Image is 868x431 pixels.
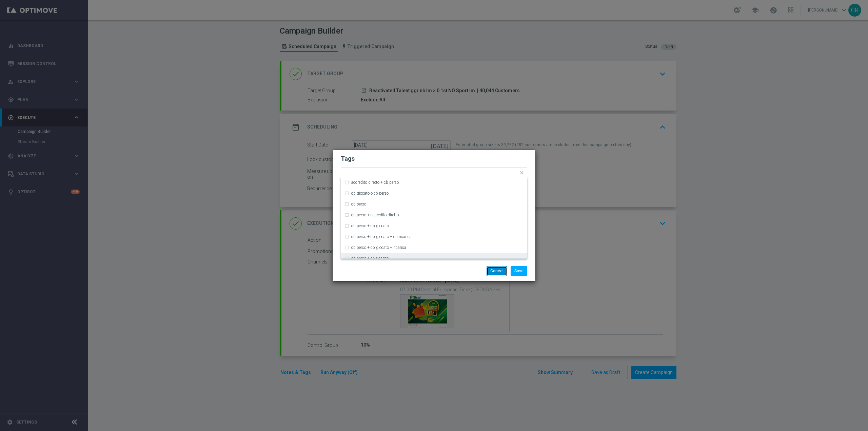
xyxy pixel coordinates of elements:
div: cb perso + cb giocato [344,220,524,231]
div: cb perso + cb giocato + cb ricarica [344,231,524,242]
button: Save [511,266,527,276]
div: accredito diretto + cb perso [344,177,524,188]
label: accredito diretto + cb perso [351,180,399,184]
div: cb perso [344,199,524,210]
h2: Tags [341,155,527,163]
ng-dropdown-panel: Options list [341,177,527,259]
label: cb perso + accredito diretto [351,213,399,217]
label: cb perso + cb giocato [351,224,389,228]
div: cb perso + cb giocato + ricarica [344,242,524,253]
label: cb perso [351,202,366,206]
label: cb perso + cb giocato + cb ricarica [351,235,412,239]
label: cb giocato o cb perso [351,191,389,195]
button: Cancel [487,266,507,276]
label: cb perso + cb ricarica [351,256,389,260]
label: cb perso + cb giocato + ricarica [351,246,406,250]
ng-select: reactivation, talent + expert [341,168,527,177]
div: cb perso + accredito diretto [344,210,524,220]
div: cb perso + cb ricarica [344,253,524,264]
div: cb giocato o cb perso [344,188,524,199]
